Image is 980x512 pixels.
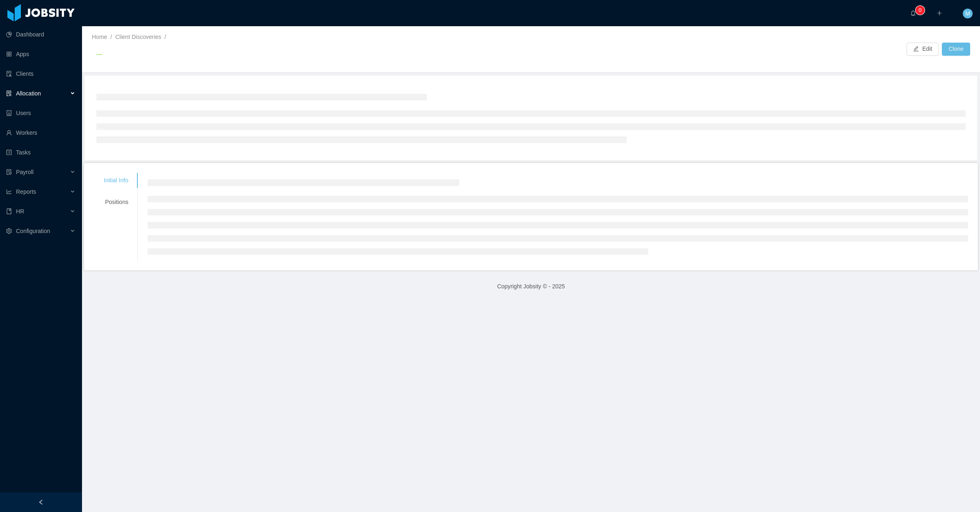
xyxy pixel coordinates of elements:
[110,34,112,40] span: /
[6,169,12,175] i: icon: file-protect
[6,208,12,214] i: icon: book
[942,43,970,56] button: Clone
[164,34,166,40] span: /
[94,173,138,188] div: Initial Info
[16,90,41,97] span: Allocation
[965,9,970,18] span: M
[6,144,75,161] a: icon: profileTasks
[907,43,939,56] button: icon: editEdit
[94,195,138,210] div: Positions
[6,228,12,234] i: icon: setting
[6,91,12,96] i: icon: solution
[910,10,916,16] i: icon: bell
[115,34,161,40] a: Client Discoveries
[916,6,924,14] sup: 0
[82,272,980,301] footer: Copyright Jobsity © - 2025
[92,34,107,40] a: Home
[6,66,75,82] a: icon: auditClients
[6,26,75,43] a: icon: pie-chartDashboard
[16,228,50,234] span: Configuration
[6,125,75,141] a: icon: userWorkers
[6,46,75,62] a: icon: appstoreApps
[937,10,942,16] i: icon: plus
[16,208,24,215] span: HR
[16,169,34,175] span: Payroll
[16,188,36,195] span: Reports
[6,105,75,121] a: icon: robotUsers
[6,189,12,195] i: icon: line-chart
